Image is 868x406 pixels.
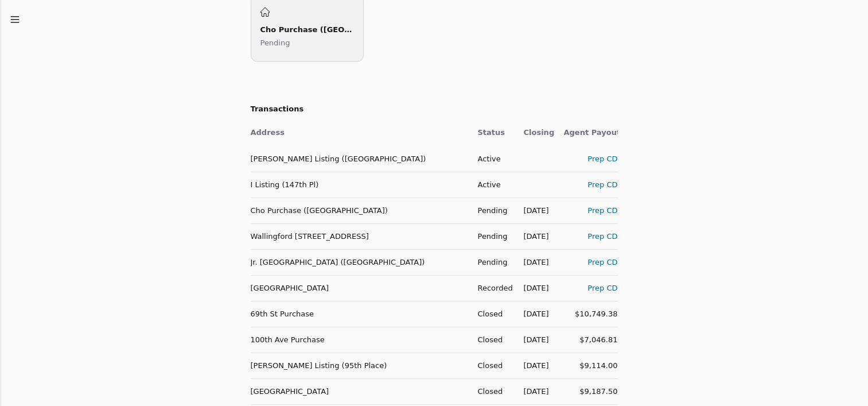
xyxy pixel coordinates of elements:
td: [DATE] [515,198,555,223]
th: Agent Payout [555,120,618,146]
div: Prep CD [564,179,618,191]
td: [DATE] [515,378,555,404]
td: [DATE] [515,249,555,275]
td: Recorded [469,275,515,301]
td: 100th Ave Purchase [251,327,469,353]
div: Prep CD [564,282,618,294]
td: Closed [469,301,515,327]
td: [DATE] [515,301,555,327]
div: Cho Purchase ([GEOGRAPHIC_DATA]) [260,24,354,36]
th: Address [251,120,469,146]
div: $9,187.50 [564,385,618,397]
td: Pending [469,198,515,223]
td: [DATE] [515,275,555,301]
td: [DATE] [515,353,555,378]
th: Closing [515,120,555,146]
td: Closed [469,378,515,404]
td: Closed [469,353,515,378]
div: $10,749.38 [564,308,618,320]
td: [GEOGRAPHIC_DATA] [251,378,469,404]
div: $9,114.00 [564,359,618,372]
div: Prep CD [564,204,618,216]
th: Status [469,120,515,146]
td: 69th St Purchase [251,301,469,327]
td: [DATE] [515,327,555,353]
td: Wallingford [STREET_ADDRESS] [251,223,469,249]
td: Pending [469,249,515,275]
div: $7,046.81 [564,334,618,346]
td: Jr. [GEOGRAPHIC_DATA] ([GEOGRAPHIC_DATA]) [251,249,469,275]
td: Active [469,146,515,172]
td: [PERSON_NAME] Listing (95th Place) [251,353,469,378]
td: [PERSON_NAME] Listing ([GEOGRAPHIC_DATA]) [251,146,469,172]
div: Prep CD [564,230,618,242]
td: Active [469,172,515,198]
td: Pending [469,223,515,249]
td: [DATE] [515,223,555,249]
td: Closed [469,327,515,353]
div: Prep CD [564,256,618,268]
td: [GEOGRAPHIC_DATA] [251,275,469,301]
td: I Listing (147th Pl) [251,172,469,198]
h2: Transactions [251,103,618,115]
div: Prep CD [564,153,618,165]
td: Cho Purchase ([GEOGRAPHIC_DATA]) [251,198,469,223]
p: Pending [260,37,354,49]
